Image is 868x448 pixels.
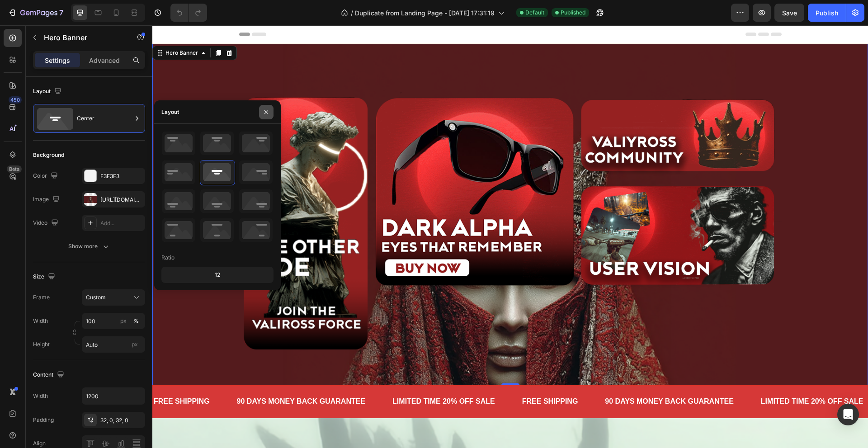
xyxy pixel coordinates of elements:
[118,316,129,326] button: %
[351,8,353,18] span: /
[89,56,120,65] p: Advanced
[152,25,868,448] iframe: Design area
[240,370,343,383] p: LIMITED TIME 20% OFF SALE
[163,269,272,281] div: 12
[100,219,143,227] div: Add...
[68,242,110,251] div: Show more
[100,416,143,424] div: 32, 0, 32, 0
[561,9,585,17] span: Published
[453,370,581,383] p: 90 DAYS MONEY BACK GUARANTEE
[161,108,179,116] div: Layout
[44,32,121,43] p: Hero Banner
[33,369,66,381] div: Content
[120,317,127,325] div: px
[808,4,846,22] button: Publish
[33,392,48,400] div: Width
[33,271,57,283] div: Size
[33,416,54,424] div: Padding
[33,217,60,229] div: Video
[33,85,63,98] div: Layout
[816,8,838,18] div: Publish
[82,388,145,404] input: Auto
[33,170,60,182] div: Color
[82,313,145,329] input: px%
[170,4,207,22] div: Undo/Redo
[77,108,132,129] div: Center
[837,404,859,425] div: Open Intercom Messenger
[525,9,544,17] span: Default
[355,8,495,18] span: Duplicate from Landing Page - [DATE] 17:31:19
[33,193,61,206] div: Image
[45,56,70,65] p: Settings
[100,172,143,180] div: F3F3F3
[82,289,145,306] button: Custom
[161,254,175,262] div: Ratio
[33,238,145,255] button: Show more
[59,7,63,18] p: 7
[33,439,46,448] div: Align
[609,370,711,383] p: LIMITED TIME 20% OFF SALE
[4,4,67,22] button: 7
[7,165,22,173] div: Beta
[33,317,48,325] label: Width
[9,96,22,104] div: 450
[782,9,797,17] span: Save
[369,369,427,384] div: FREE SHIPPING
[100,196,143,204] div: [URL][DOMAIN_NAME]
[82,336,145,353] input: px
[774,4,804,22] button: Save
[33,293,50,302] label: Frame
[132,341,138,348] span: px
[86,293,106,302] span: Custom
[33,151,64,159] div: Background
[133,317,139,325] div: %
[131,316,142,326] button: px
[33,340,50,349] label: Height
